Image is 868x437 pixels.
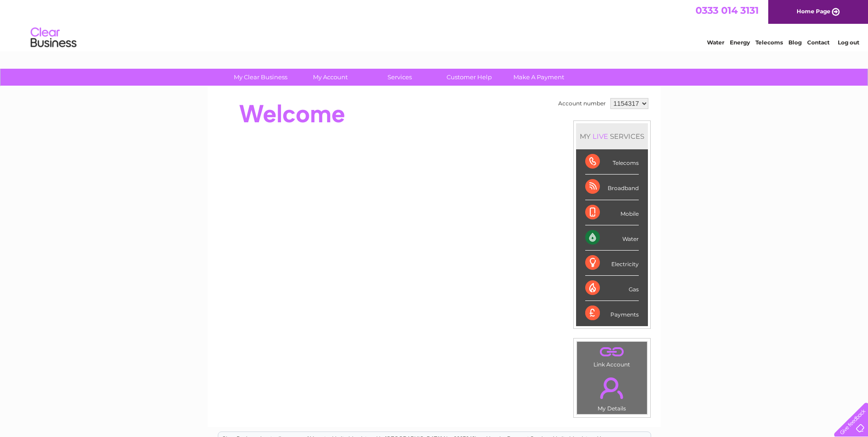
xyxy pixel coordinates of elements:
img: logo.png [30,24,77,52]
a: My Account [292,69,368,86]
div: LIVE [591,132,610,141]
td: Link Account [577,341,647,370]
a: Log out [838,39,859,46]
div: Telecoms [585,149,639,175]
a: Telecoms [755,39,783,46]
a: Make A Payment [501,69,577,86]
a: . [579,372,645,404]
div: Payments [585,301,639,326]
div: Electricity [585,251,639,276]
a: . [579,344,645,360]
td: Account number [556,96,608,111]
a: Customer Help [431,69,507,86]
a: Blog [788,39,802,46]
div: Gas [585,276,639,301]
td: My Details [577,370,647,415]
a: My Clear Business [223,69,298,86]
a: Contact [807,39,830,46]
div: Water [585,225,639,251]
a: Water [707,39,724,46]
a: Energy [730,39,750,46]
a: 0333 014 3131 [695,5,759,16]
div: MY SERVICES [576,123,648,149]
a: Services [362,69,437,86]
div: Mobile [585,200,639,225]
div: Broadband [585,175,639,200]
div: Clear Business is a trading name of Verastar Limited (registered in [GEOGRAPHIC_DATA] No. 3667643... [218,5,651,44]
